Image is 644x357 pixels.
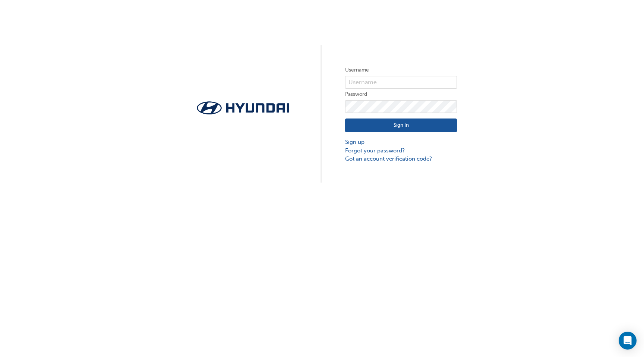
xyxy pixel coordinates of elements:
button: Sign In [345,119,457,133]
input: Username [345,76,457,89]
a: Sign up [345,138,457,146]
label: Password [345,90,457,99]
div: Open Intercom Messenger [619,332,637,350]
a: Forgot your password? [345,146,457,155]
label: Username [345,66,457,75]
img: Trak [187,99,299,117]
a: Got an account verification code? [345,155,457,163]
